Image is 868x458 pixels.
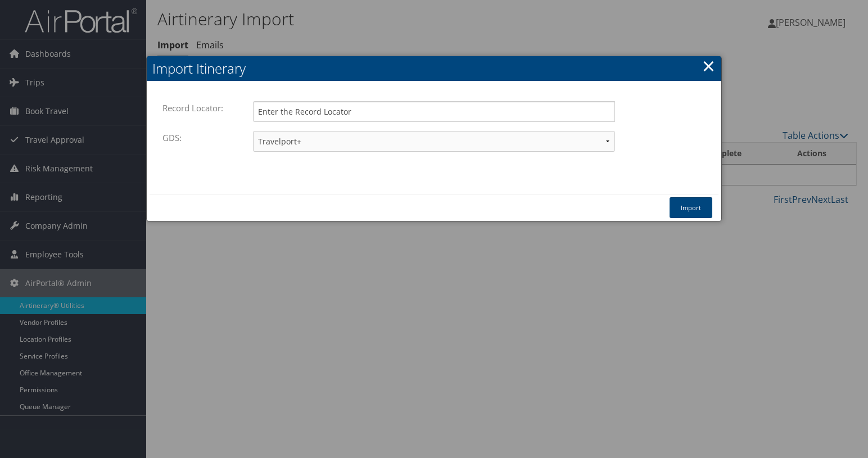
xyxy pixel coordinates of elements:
label: GDS: [162,127,187,148]
label: Record Locator: [162,97,229,119]
input: Enter the Record Locator [253,101,615,122]
h2: Import Itinerary [147,56,721,81]
button: Import [670,197,712,218]
a: × [702,55,715,77]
